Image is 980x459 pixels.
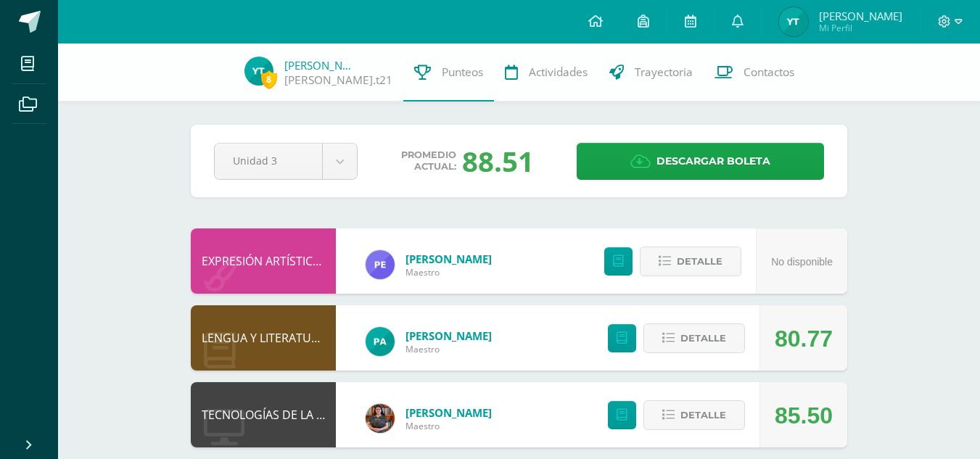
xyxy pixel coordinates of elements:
a: Descargar boleta [577,143,824,180]
img: 096e5f4656b4d68b92fc9a5b270dd3a5.png [779,7,808,36]
div: EXPRESIÓN ARTÍSTICA (MOVIMIENTO) [191,228,336,294]
a: [PERSON_NAME] [405,405,492,420]
div: 80.77 [775,306,833,371]
a: Contactos [704,44,805,102]
span: Contactos [744,65,794,80]
div: 88.51 [462,142,534,180]
a: [PERSON_NAME] [405,252,492,266]
img: 096e5f4656b4d68b92fc9a5b270dd3a5.png [244,57,273,86]
span: Descargar boleta [656,144,770,179]
span: Trayectoria [635,65,693,80]
a: [PERSON_NAME] Tuy [284,58,357,73]
span: Detalle [680,402,726,429]
img: 53dbe22d98c82c2b31f74347440a2e81.png [366,327,395,356]
a: [PERSON_NAME] [405,328,492,343]
span: [PERSON_NAME] [819,9,902,23]
span: Punteos [442,65,483,80]
span: Unidad 3 [233,144,304,178]
span: Mi Perfil [819,22,902,34]
span: Maestro [405,420,492,432]
button: Detalle [640,247,741,276]
a: Punteos [403,44,494,102]
img: 60a759e8b02ec95d430434cf0c0a55c7.png [366,404,395,433]
div: TECNOLOGÍAS DE LA INFORMACIÓN Y LA COMUNICACIÓN 5 [191,382,336,447]
span: 8 [261,70,277,88]
a: [PERSON_NAME].t21 [284,73,392,88]
span: Maestro [405,343,492,355]
div: 85.50 [775,383,833,448]
img: 5c99eb5223c44f6a28178f7daff48da6.png [366,250,395,279]
button: Detalle [643,400,745,430]
span: No disponible [771,256,833,268]
a: Actividades [494,44,598,102]
span: Maestro [405,266,492,278]
span: Detalle [680,325,726,352]
a: Trayectoria [598,44,704,102]
span: Detalle [677,248,722,275]
span: Promedio actual: [401,149,456,173]
span: Actividades [529,65,588,80]
div: LENGUA Y LITERATURA 5 [191,305,336,371]
button: Detalle [643,323,745,353]
a: Unidad 3 [215,144,357,179]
